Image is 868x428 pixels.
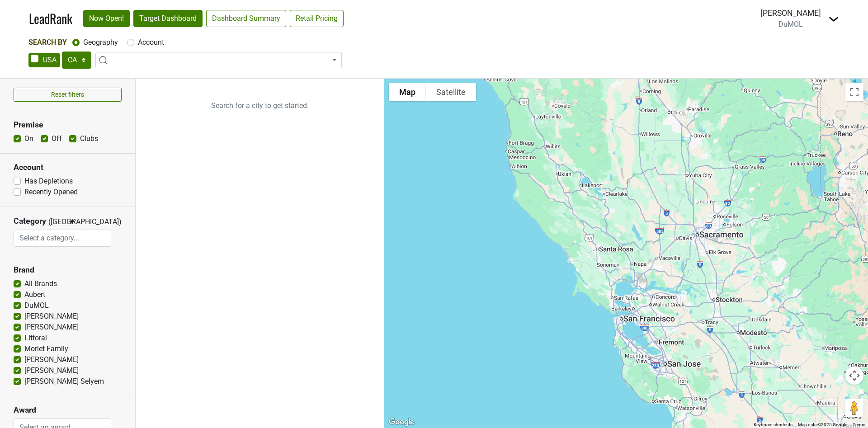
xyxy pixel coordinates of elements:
[14,216,46,226] h3: Category
[24,278,57,289] label: All Brands
[14,265,122,275] h3: Brand
[14,405,122,415] h3: Award
[845,399,863,417] button: Drag Pegman onto the map to open Street View
[389,83,426,101] button: Show street map
[138,37,164,48] label: Account
[760,7,821,19] div: [PERSON_NAME]
[24,187,78,198] label: Recently Opened
[14,88,122,102] button: Reset filters
[24,376,104,387] label: [PERSON_NAME] Selyem
[24,322,79,333] label: [PERSON_NAME]
[80,133,98,144] label: Clubs
[24,343,68,354] label: Morlet Family
[828,14,839,24] img: Dropdown Menu
[48,216,66,230] span: ([GEOGRAPHIC_DATA])
[853,422,865,427] a: Terms (opens in new tab)
[387,416,416,428] a: Open this area in Google Maps (opens a new window)
[24,333,47,343] label: Littorai
[387,416,416,428] img: Google
[28,38,67,47] span: Search By
[14,163,122,172] h3: Account
[83,37,118,48] label: Geography
[52,133,62,144] label: Off
[133,10,203,27] a: Target Dashboard
[754,422,793,428] button: Keyboard shortcuts
[206,10,286,27] a: Dashboard Summary
[24,133,33,144] label: On
[136,79,384,133] p: Search for a city to get started.
[83,10,130,27] a: Now Open!
[24,311,79,322] label: [PERSON_NAME]
[290,10,344,27] a: Retail Pricing
[24,365,79,376] label: [PERSON_NAME]
[24,289,45,300] label: Aubert
[24,300,49,311] label: DuMOL
[426,83,476,101] button: Show satellite imagery
[798,422,847,427] span: Map data ©2025 Google
[69,218,75,226] span: ▼
[29,9,72,28] a: LeadRank
[14,120,122,130] h3: Premise
[845,367,863,385] button: Map camera controls
[24,354,79,365] label: [PERSON_NAME]
[845,83,863,101] button: Toggle fullscreen view
[778,20,803,28] span: DuMOL
[14,230,111,247] input: Select a category...
[24,176,73,187] label: Has Depletions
